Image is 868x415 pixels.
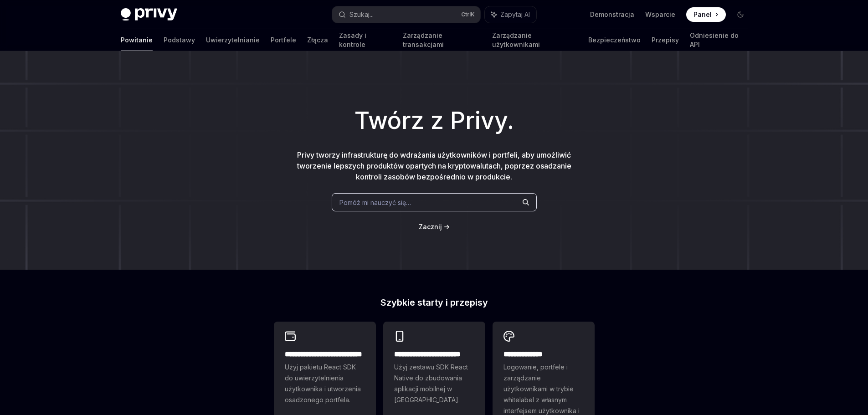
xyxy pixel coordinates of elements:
[471,11,475,18] font: K
[500,10,530,18] font: Zapytaj AI
[206,29,260,51] a: Uwierzytelnianie
[485,6,536,23] button: Zapytaj AI
[403,31,444,48] font: Zarządzanie transakcjami
[652,36,679,44] font: Przepisy
[419,223,442,231] font: Zacznij
[419,222,442,231] a: Zacznij
[164,36,195,44] font: Podstawy
[652,29,679,51] a: Przepisy
[492,31,540,48] font: Zarządzanie użytkownikami
[349,10,374,18] font: Szukaj...
[271,29,296,51] a: Portfele
[339,31,366,48] font: Zasady i kontrole
[686,7,726,22] a: Panel
[590,10,634,18] font: Demonstracja
[339,29,392,51] a: Zasady i kontrole
[645,10,675,19] a: Wsparcie
[394,363,468,404] font: Użyj zestawu SDK React Native do zbudowania aplikacji mobilnej w [GEOGRAPHIC_DATA].
[206,36,260,44] font: Uwierzytelnianie
[297,150,571,181] font: Privy tworzy infrastrukturę do wdrażania użytkowników i portfeli, aby umożliwić tworzenie lepszyc...
[733,7,748,22] button: Przełącz tryb ciemny
[121,29,153,51] a: Powitanie
[693,10,712,18] font: Panel
[492,29,577,51] a: Zarządzanie użytkownikami
[307,36,328,44] font: Złącza
[285,363,361,404] font: Użyj pakietu React SDK do uwierzytelnienia użytkownika i utworzenia osadzonego portfela.
[588,29,641,51] a: Bezpieczeństwo
[588,36,641,44] font: Bezpieczeństwo
[332,6,480,23] button: Szukaj...CtrlK
[271,36,296,44] font: Portfele
[339,199,411,206] font: Pomóż mi nauczyć się…
[690,29,748,51] a: Odniesienie do API
[121,8,177,21] img: ciemne logo
[645,10,675,18] font: Wsparcie
[121,36,153,44] font: Powitanie
[380,297,488,308] font: Szybkie starty i przepisy
[307,29,328,51] a: Złącza
[164,29,195,51] a: Podstawy
[461,11,471,18] font: Ctrl
[590,10,634,19] a: Demonstracja
[690,31,739,48] font: Odniesienie do API
[403,29,481,51] a: Zarządzanie transakcjami
[354,106,514,135] font: Twórz z Privy.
